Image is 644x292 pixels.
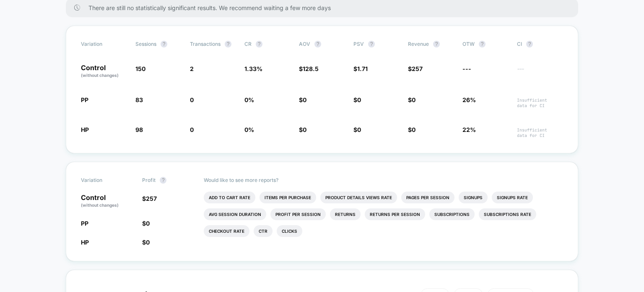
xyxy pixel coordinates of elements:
span: 1.71 [357,65,368,72]
li: Subscriptions Rate [479,208,536,220]
button: ? [314,41,321,47]
span: PP [81,96,88,103]
span: $ [408,96,415,103]
span: $ [353,126,361,133]
span: PSV [353,41,364,47]
span: There are still no statistically significant results. We recommend waiting a few more days [88,4,561,11]
span: 2 [190,65,194,72]
p: Would like to see more reports? [204,177,563,183]
li: Returns [330,208,361,220]
span: $ [299,96,306,103]
span: OTW [462,41,509,47]
button: ? [225,41,231,47]
button: ? [368,41,375,47]
span: 83 [135,96,143,103]
span: 0 [303,96,306,103]
span: Variation [81,41,127,47]
span: $ [353,65,368,72]
span: HP [81,126,89,133]
span: 0 [190,126,194,133]
span: $ [353,96,361,103]
li: Returns Per Session [365,208,425,220]
button: ? [256,41,262,47]
span: HP [81,239,89,246]
span: Insufficient data for CI [517,127,563,138]
li: Checkout Rate [204,225,249,237]
li: Clicks [277,225,302,237]
li: Profit Per Session [270,208,326,220]
span: 0 [146,220,150,227]
span: PP [81,220,88,227]
span: 0 [357,96,361,103]
span: Revenue [408,41,429,47]
span: $ [408,65,423,72]
li: Add To Cart Rate [204,192,255,203]
span: Sessions [135,41,156,47]
span: 0 [412,96,415,103]
li: Items Per Purchase [260,192,316,203]
span: $ [142,239,150,246]
span: 98 [135,126,143,133]
span: Insufficient data for CI [517,97,563,108]
span: $ [299,126,306,133]
li: Subscriptions [429,208,475,220]
span: AOV [299,41,310,47]
span: 257 [412,65,423,72]
span: 0 [146,239,150,246]
span: (without changes) [81,203,119,208]
button: ? [160,177,166,184]
span: CI [517,41,563,47]
span: 0 [357,126,361,133]
span: $ [142,220,150,227]
span: 22% [462,126,476,133]
li: Ctr [254,225,273,237]
span: Variation [81,177,127,184]
span: 0 % [244,96,254,103]
span: 0 [303,126,306,133]
span: 257 [146,195,157,202]
button: ? [479,41,486,47]
span: $ [408,126,415,133]
span: 128.5 [303,65,319,72]
span: --- [462,65,471,72]
li: Signups Rate [492,192,533,203]
span: Transactions [190,41,221,47]
span: (without changes) [81,73,119,78]
button: ? [433,41,440,47]
span: 26% [462,96,476,103]
span: 0 [412,126,415,133]
span: --- [517,66,563,79]
li: Product Details Views Rate [320,192,397,203]
span: 1.33 % [244,65,262,72]
li: Avg Session Duration [204,208,266,220]
span: $ [299,65,319,72]
li: Signups [459,192,488,203]
span: 150 [135,65,145,72]
span: 0 % [244,126,254,133]
li: Pages Per Session [401,192,454,203]
span: CR [244,41,252,47]
p: Control [81,64,127,79]
span: $ [142,195,157,202]
button: ? [526,41,533,47]
p: Control [81,194,134,208]
span: Profit [142,177,156,183]
button: ? [161,41,167,47]
span: 0 [190,96,194,103]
